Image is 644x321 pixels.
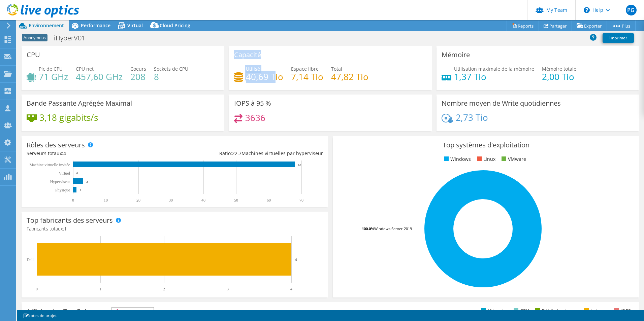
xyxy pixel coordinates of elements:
span: Cloud Pricing [160,22,190,29]
span: Performance [81,22,110,29]
svg: \n [584,7,590,13]
text: 0 [36,287,38,291]
text: 68 [298,163,301,167]
h4: 8 [154,73,188,80]
h4: 457,60 GHz [76,73,123,80]
text: 0 [72,198,74,203]
span: Utilisé [246,66,260,72]
span: PG [626,5,637,15]
h3: IOPS à 95 % [234,100,271,107]
tspan: Windows Server 2019 [374,226,412,231]
text: Dell [27,257,34,262]
a: Plus [607,21,636,31]
span: Anonymous [22,34,47,41]
li: Linux [475,155,495,163]
a: Reports [507,21,539,31]
a: Exporter [572,21,607,31]
span: Utilisation maximale de la mémoire [454,66,534,72]
h1: iHyperV01 [51,34,96,42]
span: Mémoire totale [542,66,576,72]
text: 1 [80,188,82,192]
span: Sockets de CPU [154,66,188,72]
tspan: 100.0% [362,226,374,231]
h4: Fabricants totaux: [27,225,323,233]
h4: 71 GHz [39,73,68,80]
text: 3 [227,287,229,291]
li: Latence [582,307,608,315]
text: Hyperviseur [50,179,70,184]
span: Environnement [29,22,64,29]
text: 70 [299,198,303,203]
h4: 1,37 Tio [454,73,534,80]
li: VMware [500,155,526,163]
span: Pic de CPU [39,66,63,72]
text: 2 [163,287,165,291]
text: 50 [234,198,238,203]
span: 1 [64,225,67,232]
tspan: Machine virtuelle invitée [29,163,70,167]
text: 4 [295,257,297,261]
text: 4 [290,287,292,291]
h3: Mémoire [442,51,470,59]
a: Imprimer [603,33,634,43]
span: Virtual [127,22,143,29]
text: 30 [169,198,173,203]
span: CPU net [76,66,94,72]
text: Virtuel [59,171,70,176]
h3: Bande Passante Agrégée Maximal [27,100,132,107]
h4: 7,14 Tio [291,73,323,80]
h4: 3636 [245,114,265,121]
span: Espace libre [291,66,319,72]
h3: CPU [27,51,40,59]
h3: Rôles des serveurs [27,141,85,149]
h3: Top fabricants des serveurs [27,217,113,224]
h4: 3,18 gigabits/s [39,114,98,121]
li: Mémoire [479,307,508,315]
h4: 40,69 Tio [246,73,283,80]
text: 40 [201,198,205,203]
h4: 47,82 Tio [331,73,368,80]
text: 3 [86,180,88,183]
h3: Capacité [234,51,261,59]
li: IOPS [612,307,631,315]
span: 4 [63,150,66,156]
text: 60 [267,198,271,203]
a: Partager [539,21,572,31]
text: 10 [104,198,108,203]
div: Serveurs totaux: [27,150,175,157]
span: Coeurs [130,66,146,72]
h3: Top systèmes d'exploitation [338,141,634,149]
h4: 208 [130,73,146,80]
h3: Nombre moyen de Write quotidiennes [442,100,561,107]
li: Windows [442,155,471,163]
text: 20 [136,198,140,203]
li: CPU [512,307,529,315]
text: 0 [76,172,78,175]
h4: 2,00 Tio [542,73,576,80]
h4: 2,73 Tio [456,114,488,121]
text: 1 [99,287,101,291]
span: 22.7 [232,150,241,156]
a: Notes de projet [18,311,61,320]
span: Total [331,66,342,72]
text: Physique [55,188,70,192]
li: Débit du réseau [534,307,578,315]
span: IOPS [112,308,154,316]
div: Ratio: Machines virtuelles par hyperviseur [175,150,323,157]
